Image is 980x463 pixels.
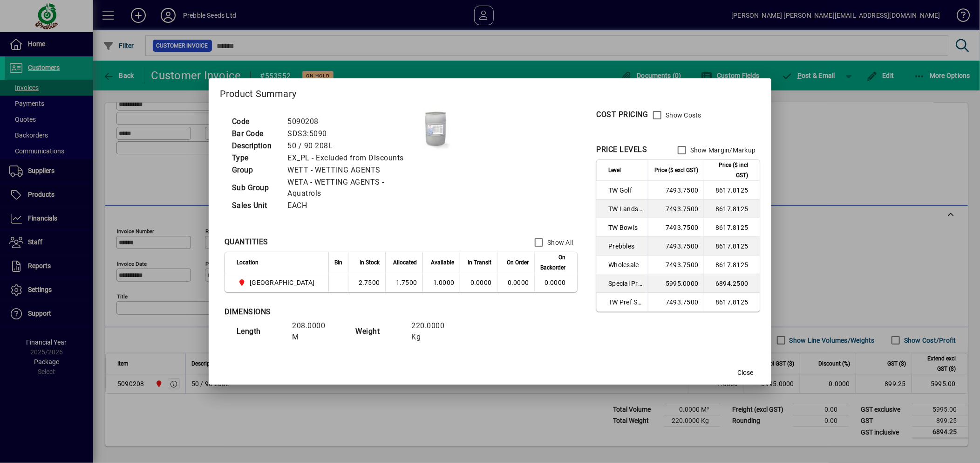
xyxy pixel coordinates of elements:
td: 5995.0000 [648,274,704,293]
span: Prebbles [608,242,642,251]
td: 7493.7500 [648,218,704,237]
img: contain [419,106,453,152]
td: Sales Unit [227,200,283,212]
span: TW Pref Sup [608,297,642,307]
span: Level [608,165,621,175]
td: Description [227,140,283,152]
label: Show All [545,238,573,247]
td: 2.7500 [348,273,385,292]
td: 7493.7500 [648,237,704,256]
span: TW Landscaper [608,204,642,214]
td: Type [227,152,283,164]
td: Bar Code [227,128,283,140]
span: Location [237,257,259,268]
div: DIMENSIONS [225,306,457,318]
td: 8617.8125 [704,218,760,237]
div: QUANTITIES [225,236,268,248]
span: Available [431,257,454,268]
span: In Stock [360,257,380,268]
td: Length [232,320,288,343]
h2: Product Summary [209,78,772,105]
td: 7493.7500 [648,256,704,274]
span: TW Bowls [608,223,642,232]
td: 8617.8125 [704,256,760,274]
td: WETT - WETTING AGENTS [283,164,419,176]
button: Close [730,364,760,381]
span: Price ($ incl GST) [710,160,748,180]
span: In Transit [468,257,491,268]
td: EACH [283,200,419,212]
td: Sub Group [227,176,283,200]
td: WETA - WETTING AGENTS - Aquatrols [283,176,419,200]
td: 7493.7500 [648,200,704,218]
div: PRICE LEVELS [596,144,647,155]
td: 5090208 [283,116,419,128]
span: Wholesale [608,260,642,270]
span: On Backorder [540,252,565,273]
td: 8617.8125 [704,293,760,311]
td: Code [227,116,283,128]
td: 0.0000 [534,273,577,292]
td: 8617.8125 [704,237,760,256]
label: Show Costs [664,111,701,120]
td: 7493.7500 [648,293,704,311]
span: PALMERSTON NORTH [237,277,319,288]
span: Bin [334,257,342,268]
span: 0.0000 [508,279,529,286]
td: EX_PL - Excluded from Discounts [283,152,419,164]
td: 8617.8125 [704,181,760,200]
span: [GEOGRAPHIC_DATA] [250,278,314,287]
label: Show Margin/Markup [688,145,756,155]
td: 6894.2500 [704,274,760,293]
span: Allocated [393,257,417,268]
td: 208.0000 M [288,320,344,343]
div: COST PRICING [596,109,648,120]
span: Close [737,368,753,378]
td: Group [227,164,283,176]
td: 50 / 90 208L [283,140,419,152]
td: Weight [351,320,407,343]
span: On Order [507,257,529,268]
td: 1.7500 [385,273,422,292]
td: 8617.8125 [704,200,760,218]
span: TW Golf [608,186,642,195]
td: 7493.7500 [648,181,704,200]
td: 1.0000 [422,273,460,292]
span: Price ($ excl GST) [654,165,698,175]
td: 220.0000 Kg [407,320,463,343]
span: 0.0000 [470,279,492,286]
span: Special Price [608,279,642,288]
td: SDS3:5090 [283,128,419,140]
